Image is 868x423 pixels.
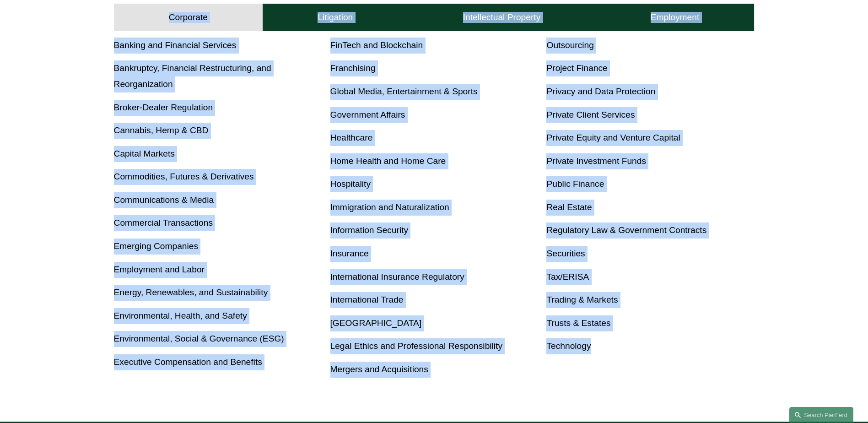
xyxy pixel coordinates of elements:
[546,110,635,119] a: Private Client Services
[169,12,208,23] h4: Corporate
[330,249,369,258] a: Insurance
[114,265,205,274] a: Employment and Labor
[114,63,271,89] a: Bankruptcy, Financial Restructuring, and Reorganization
[330,295,404,304] a: International Trade
[114,195,214,205] a: Communications & Media
[114,287,268,297] a: Energy, Renewables, and Sustainability
[318,12,353,23] h4: Litigation
[114,241,199,251] a: Emerging Companies
[546,295,618,304] a: Trading & Markets
[114,334,284,343] a: Environmental, Social & Governance (ESG)
[330,272,464,282] a: International Insurance Regulatory
[330,133,373,142] a: Healthcare
[114,311,247,320] a: Environmental, Health, and Safety
[330,341,503,351] a: Legal Ethics and Professional Responsibility
[651,12,700,23] h4: Employment
[546,133,680,142] a: Private Equity and Venture Capital
[330,156,446,166] a: Home Health and Home Care
[789,407,853,423] a: Search this site
[546,341,591,351] a: Technology
[330,110,405,119] a: Government Affairs
[330,318,422,328] a: [GEOGRAPHIC_DATA]
[546,156,646,166] a: Private Investment Funds
[114,172,254,181] a: Commodities, Futures & Derivatives
[546,179,604,189] a: Public Finance
[114,149,175,158] a: Capital Markets
[330,202,449,212] a: Immigration and Naturalization
[330,87,478,96] a: Global Media, Entertainment & Sports
[546,63,607,73] a: Project Finance
[546,202,592,212] a: Real Estate
[546,40,593,50] a: Outsourcing
[114,125,209,135] a: Cannabis, Hemp & CBD
[114,40,237,50] a: Banking and Financial Services
[463,12,541,23] h4: Intellectual Property
[114,103,213,112] a: Broker-Dealer Regulation
[330,179,371,189] a: Hospitality
[546,225,706,235] a: Regulatory Law & Government Contracts
[546,272,589,282] a: Tax/ERISA
[546,249,585,258] a: Securities
[546,87,655,96] a: Privacy and Data Protection
[330,225,409,235] a: Information Security
[330,40,423,50] a: FinTech and Blockchain
[546,318,610,328] a: Trusts & Estates
[114,357,262,367] a: Executive Compensation and Benefits
[330,63,376,73] a: Franchising
[114,218,213,228] a: Commercial Transactions
[330,364,428,374] a: Mergers and Acquisitions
